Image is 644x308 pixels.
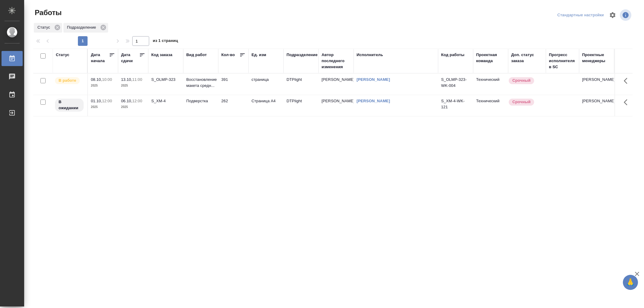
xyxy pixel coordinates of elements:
td: [PERSON_NAME] [319,74,354,95]
p: В работе [59,78,76,84]
button: Здесь прячутся важные кнопки [620,74,635,88]
div: Доп. статус заказа [511,52,543,64]
div: Вид работ [186,52,207,58]
td: страница [248,74,284,95]
span: Работы [33,8,62,17]
div: S_XM-4 [151,98,180,104]
td: 391 [218,74,248,95]
p: В ожидании [59,99,80,111]
div: Проектные менеджеры [582,52,611,64]
td: Страница А4 [248,95,284,116]
div: Исполнитель назначен, приступать к работе пока рано [54,98,84,112]
p: 12:00 [102,99,112,103]
td: Технический [473,74,508,95]
p: 08.10, [91,77,102,82]
span: 🙏 [625,276,636,289]
p: Срочный [512,99,530,105]
div: Кол-во [221,52,235,58]
p: 12:00 [132,99,142,103]
td: DTPlight [284,74,319,95]
div: Подразделение [63,23,108,33]
a: [PERSON_NAME] [357,77,390,82]
p: 06.10, [121,99,132,103]
p: 2025 [121,83,145,89]
div: Проектная команда [476,52,505,64]
div: Подразделение [287,52,318,58]
td: DTPlight [284,95,319,116]
td: [PERSON_NAME] [579,74,614,95]
p: Срочный [512,78,530,84]
p: 11:00 [132,77,142,82]
a: [PERSON_NAME] [357,99,390,103]
div: Прогресс исполнителя в SC [549,52,576,70]
td: [PERSON_NAME] [319,95,354,116]
div: Дата начала [91,52,109,64]
div: Исполнитель [357,52,383,58]
div: Код заказа [151,52,172,58]
button: Здесь прячутся важные кнопки [620,95,635,110]
p: 2025 [121,104,145,110]
span: Настроить таблицу [605,8,620,22]
div: Код работы [441,52,464,58]
div: Дата сдачи [121,52,139,64]
p: Статус [37,24,52,30]
p: 13.10, [121,77,132,82]
div: split button [556,11,605,20]
p: Подверстка [186,98,215,104]
div: Ед. изм [252,52,266,58]
span: из 1 страниц [153,37,178,46]
div: S_OLMP-323 [151,77,180,83]
td: 262 [218,95,248,116]
p: 10:00 [102,77,112,82]
div: Исполнитель выполняет работу [54,77,84,85]
td: S_XM-4-WK-121 [438,95,473,116]
div: Статус [34,23,62,33]
div: Автор последнего изменения [322,52,351,70]
td: Технический [473,95,508,116]
td: [PERSON_NAME] [579,95,614,116]
p: 2025 [91,83,115,89]
p: Восстановление макета средн... [186,77,215,89]
p: 01.10, [91,99,102,103]
p: 2025 [91,104,115,110]
div: Статус [56,52,69,58]
span: Посмотреть информацию [620,9,633,21]
p: Подразделение [67,24,98,30]
td: S_OLMP-323-WK-004 [438,74,473,95]
button: 🙏 [623,275,638,290]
